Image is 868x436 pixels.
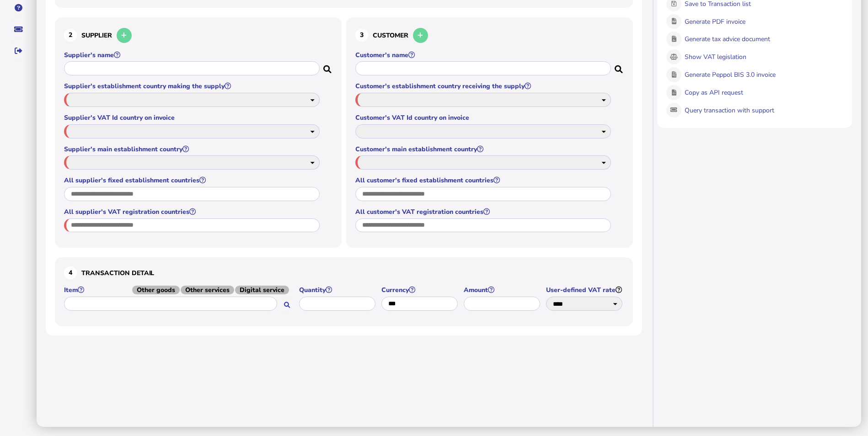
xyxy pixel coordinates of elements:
[355,176,612,185] label: All customer's fixed establishment countries
[64,266,624,279] h3: Transaction detail
[64,29,77,42] div: 2
[355,27,624,44] h3: Customer
[355,51,612,59] label: Customer's name
[464,286,541,294] label: Amount
[299,286,377,294] label: Quantity
[64,145,321,154] label: Supplier's main establishment country
[55,257,633,326] section: Define the item, and answer additional questions
[615,63,624,70] i: Search for a dummy customer
[64,176,321,185] label: All supplier's fixed establishment countries
[355,113,612,122] label: Customer's VAT Id country on invoice
[132,286,180,294] span: Other goods
[117,28,132,43] button: Add a new supplier to the database
[64,82,321,90] label: Supplier's establishment country making the supply
[64,113,321,122] label: Supplier's VAT Id country on invoice
[55,17,342,248] section: Define the seller
[64,27,332,44] h3: Supplier
[9,20,28,39] button: Raise a support ticket
[413,28,428,43] button: Add a new customer to the database
[546,286,624,294] label: User-defined VAT rate
[355,145,612,154] label: Customer's main establishment country
[181,286,234,294] span: Other services
[235,286,289,294] span: Digital service
[355,29,368,42] div: 3
[381,286,459,294] label: Currency
[355,82,612,90] label: Customer's establishment country receiving the supply
[279,298,295,313] button: Search for an item by HS code or use natural language description
[9,41,28,60] button: Sign out
[64,286,295,294] label: Item
[323,63,332,70] i: Search for a dummy seller
[355,207,612,216] label: All customer's VAT registration countries
[64,207,321,216] label: All supplier's VAT registration countries
[64,51,321,59] label: Supplier's name
[64,266,77,279] div: 4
